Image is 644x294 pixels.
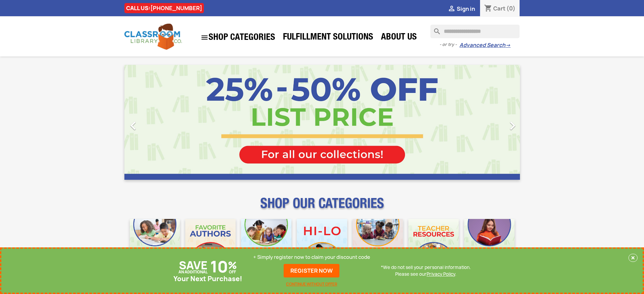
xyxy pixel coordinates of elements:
img: CLC_Dyslexia_Mobile.jpg [464,219,515,269]
a: SHOP CATEGORIES [197,30,279,45]
div: CALL US: [124,3,204,13]
span: - or try - [439,41,459,48]
span: Cart [493,5,505,12]
span: (0) [506,5,516,12]
img: CLC_Bulk_Mobile.jpg [130,219,180,269]
a:  Sign in [448,5,475,13]
img: CLC_Favorite_Authors_Mobile.jpg [185,219,236,269]
input: Search [430,25,520,38]
ul: Carousel container [124,65,520,180]
p: SHOP OUR CATEGORIES [124,201,520,214]
i:  [200,33,209,42]
a: Next [460,65,520,180]
i: shopping_cart [484,5,492,13]
i:  [448,5,456,13]
img: CLC_HiLo_Mobile.jpg [297,219,347,269]
a: About Us [378,31,420,45]
span: Sign in [457,5,475,13]
a: Previous [124,65,184,180]
a: Fulfillment Solutions [280,31,377,45]
img: CLC_Teacher_Resources_Mobile.jpg [408,219,459,269]
img: Classroom Library Company [124,24,182,50]
img: CLC_Fiction_Nonfiction_Mobile.jpg [353,219,403,269]
i: search [430,25,438,33]
span: → [505,42,510,49]
i:  [125,117,142,134]
img: CLC_Phonics_And_Decodables_Mobile.jpg [241,219,291,269]
a: Advanced Search→ [459,42,510,49]
a: [PHONE_NUMBER] [150,4,202,12]
i:  [504,117,521,134]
